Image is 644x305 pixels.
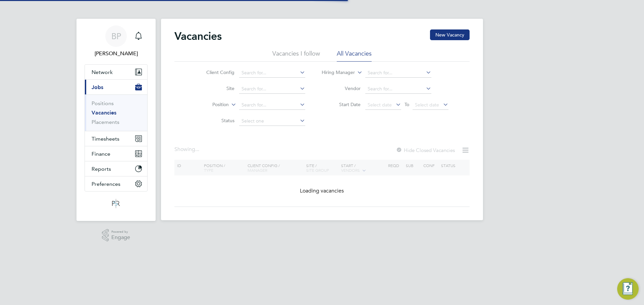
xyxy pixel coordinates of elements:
input: Select one [239,117,305,126]
label: Hiring Manager [316,69,355,76]
label: Status [196,118,234,124]
img: psrsolutions-logo-retina.png [110,198,122,209]
a: Positions [92,100,114,106]
label: Client Config [196,69,234,75]
span: To [402,100,411,109]
button: Network [85,65,147,79]
span: Select date [368,102,392,108]
div: Jobs [85,94,147,131]
li: All Vacancies [337,50,372,62]
span: Network [92,69,113,75]
button: Preferences [85,176,147,191]
label: Hide Closed Vacancies [396,147,455,153]
span: Reports [92,166,111,172]
span: Jobs [92,84,103,90]
span: ... [195,146,199,153]
a: BP[PERSON_NAME] [85,25,148,58]
span: BP [111,32,121,41]
span: Engage [111,235,130,240]
button: Reports [85,161,147,176]
input: Search for... [365,68,431,78]
span: Ben Perkin [85,50,148,58]
button: Timesheets [85,131,147,146]
label: Vendor [322,85,361,91]
span: Powered by [111,229,130,235]
button: Finance [85,146,147,161]
button: Jobs [85,80,147,94]
li: Vacancies I follow [272,50,320,62]
a: Vacancies [92,109,116,116]
input: Search for... [239,100,305,110]
input: Search for... [239,84,305,94]
span: Finance [92,151,110,157]
div: Showing [174,146,201,153]
a: Placements [92,119,119,125]
span: Preferences [92,181,120,187]
button: Engage Resource Center [617,278,639,300]
a: Powered byEngage [102,229,130,242]
h2: Vacancies [174,29,222,43]
a: Go to home page [85,198,148,209]
input: Search for... [239,68,305,78]
span: Select date [415,102,439,108]
input: Search for... [365,84,431,94]
label: Position [190,101,229,108]
label: Start Date [322,101,361,107]
nav: Main navigation [76,19,156,221]
label: Site [196,85,234,91]
button: New Vacancy [430,29,470,40]
span: Timesheets [92,136,119,142]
